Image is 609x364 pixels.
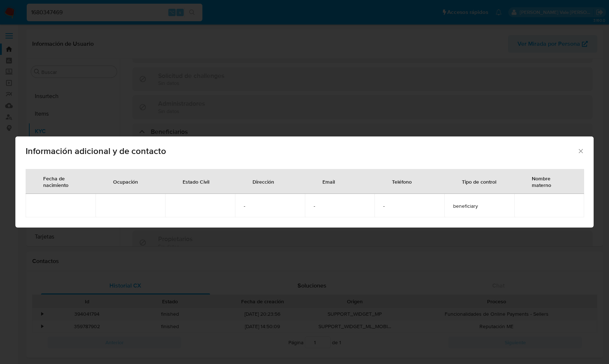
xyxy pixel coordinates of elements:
[104,173,147,190] div: Ocupación
[453,173,505,190] div: Tipo de control
[577,147,584,154] button: Cerrar
[174,173,218,190] div: Estado Civil
[453,203,505,209] span: beneficiary
[314,173,344,190] div: Email
[34,169,87,194] div: Fecha de nacimiento
[244,173,283,190] div: Dirección
[26,147,577,155] span: Información adicional y de contacto
[523,169,575,194] div: Nombre materno
[383,173,421,190] div: Teléfono
[314,203,366,209] span: -
[244,203,296,209] span: -
[383,203,436,209] span: -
